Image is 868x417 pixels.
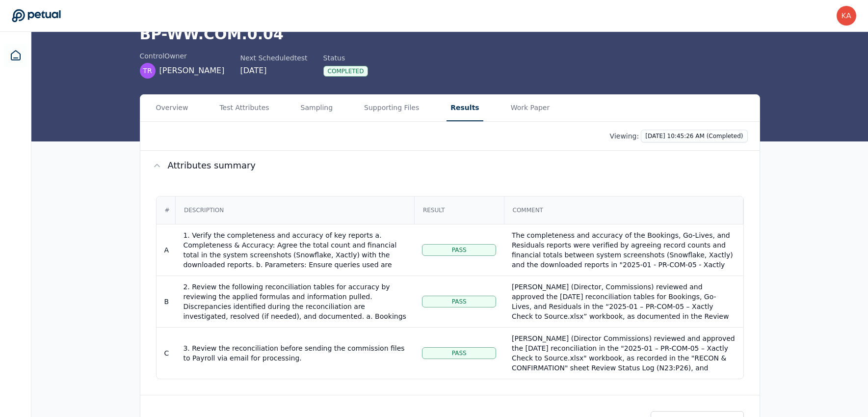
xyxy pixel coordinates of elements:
[140,51,225,61] div: control Owner
[240,53,307,63] div: Next Scheduled test
[360,95,423,121] button: Supporting Files
[323,66,368,77] div: Completed
[610,131,639,141] p: Viewing:
[183,230,406,289] div: 1. Verify the completeness and accuracy of key reports a. Completeness & Accuracy: Agree the tota...
[452,298,467,306] span: Pass
[297,95,337,121] button: Sampling
[157,327,176,379] td: C
[452,246,467,254] span: Pass
[183,282,406,331] div: 2. Review the following reconciliation tables for accuracy by reviewing the applied formulas and ...
[641,130,747,142] button: [DATE] 10:45:26 AM (Completed)
[143,66,152,76] span: TR
[323,53,368,63] div: Status
[168,159,256,172] span: Attributes summary
[505,197,742,223] div: Comment
[215,95,273,121] button: Test Attributes
[240,65,307,77] div: [DATE]
[512,230,735,368] div: The completeness and accuracy of the Bookings, Go-Lives, and Residuals reports were verified by a...
[447,95,483,121] button: Results
[837,6,856,26] img: karen.yeung@toasttab.com
[159,65,225,77] span: [PERSON_NAME]
[176,197,414,223] div: Description
[507,95,554,121] button: Work Paper
[12,9,61,23] a: Go to Dashboard
[415,197,503,223] div: Result
[152,95,192,121] button: Overview
[4,44,27,67] a: Dashboard
[140,151,760,180] button: Attributes summary
[183,343,406,363] div: 3. Review the reconciliation before sending the commission files to Payroll via email for process...
[157,197,178,223] div: #
[452,349,467,357] span: Pass
[512,282,735,410] div: [PERSON_NAME] (Director, Commissions) reviewed and approved the [DATE] reconciliation tables for ...
[157,276,176,327] td: B
[157,224,176,276] td: A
